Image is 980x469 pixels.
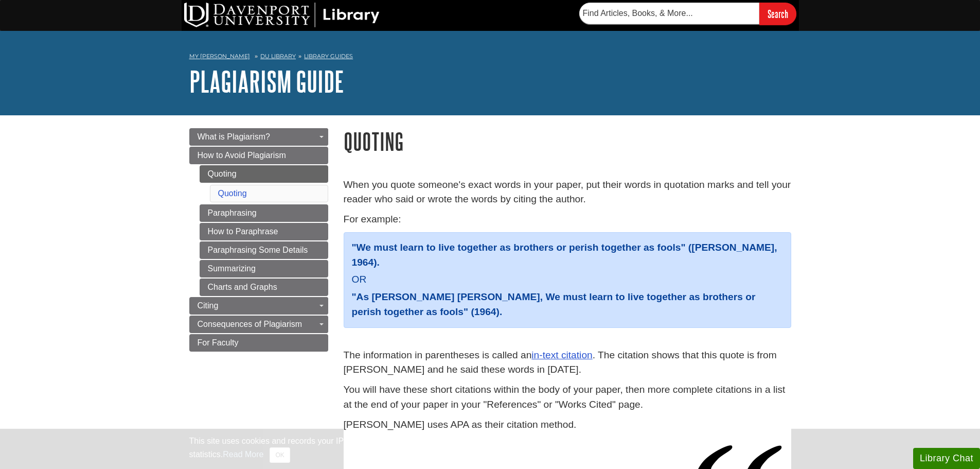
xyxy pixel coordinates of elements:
[913,448,980,469] button: Library Chat
[344,383,791,412] p: You will have these short citations within the body of your paper, then more complete citations i...
[218,189,247,198] a: Quoting
[200,223,328,240] a: How to Paraphrase
[189,297,328,315] a: Citing
[344,333,791,377] p: The information in parentheses is called an . The citation shows that this quote is from [PERSON_...
[198,320,302,328] span: Consequences of Plagiarism
[189,334,328,352] a: For Faculty
[352,272,783,287] p: OR
[344,128,791,154] h1: Quoting
[198,301,219,310] span: Citing
[189,128,328,352] div: Guide Page Menu
[189,316,328,333] a: Consequences of Plagiarism
[531,350,592,360] a: in-text citation
[184,3,380,27] img: DU Library
[200,204,328,222] a: Paraphrasing
[579,3,796,25] form: Searches DU Library's articles, books, and more
[189,52,250,61] a: My [PERSON_NAME]
[200,260,328,277] a: Summarizing
[270,447,290,463] button: Close
[304,53,353,60] a: Library Guides
[189,147,328,164] a: How to Avoid Plagiarism
[189,128,328,146] a: What is Plagiarism?
[344,212,791,227] p: For example:
[200,165,328,183] a: Quoting
[200,241,328,259] a: Paraphrasing Some Details
[352,291,756,317] strong: "As [PERSON_NAME] [PERSON_NAME], We must learn to live together as brothers or perish together as...
[198,151,286,160] span: How to Avoid Plagiarism
[579,3,759,24] input: Find Articles, Books, & More...
[189,49,791,66] nav: breadcrumb
[198,132,270,141] span: What is Plagiarism?
[759,3,796,25] input: Search
[200,279,328,296] a: Charts and Graphs
[223,450,263,459] a: Read More
[344,418,791,432] p: [PERSON_NAME] uses APA as their citation method.
[344,178,791,207] p: When you quote someone's exact words in your paper, put their words in quotation marks and tell y...
[189,65,344,97] a: Plagiarism Guide
[198,338,239,347] span: For Faculty
[260,53,296,60] a: DU Library
[189,435,791,463] div: This site uses cookies and records your IP address for usage statistics. Additionally, we use Goo...
[352,242,777,268] strong: "We must learn to live together as brothers or perish together as fools" ([PERSON_NAME], 1964).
